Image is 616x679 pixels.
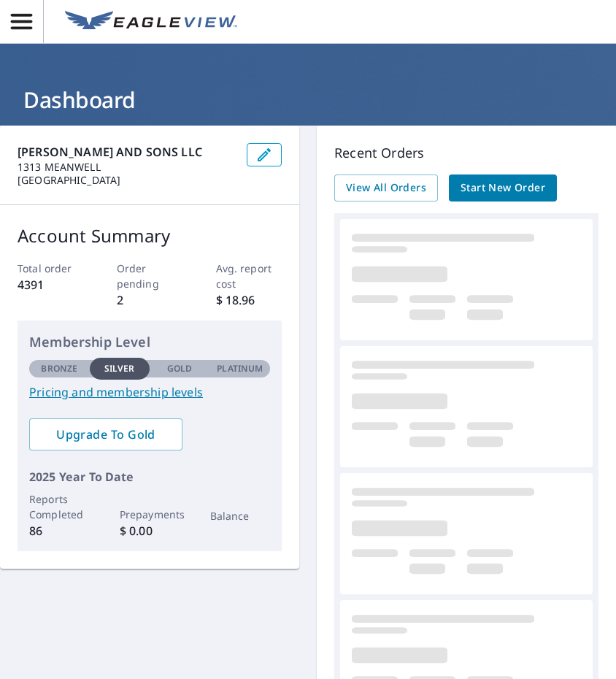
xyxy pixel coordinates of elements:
[216,291,282,309] p: $ 18.96
[449,174,557,202] a: Start New Order
[65,11,237,33] img: EV Logo
[29,468,270,486] p: 2025 Year To Date
[461,179,545,197] span: Start New Order
[18,174,235,187] p: [GEOGRAPHIC_DATA]
[18,143,235,161] p: [PERSON_NAME] AND SONS LLC
[104,362,135,375] p: Silver
[18,276,84,294] p: 4391
[18,261,84,276] p: Total order
[210,508,271,523] p: Balance
[346,179,426,197] span: View All Orders
[120,522,180,540] p: $ 0.00
[29,383,270,401] a: Pricing and membership levels
[217,362,263,375] p: Platinum
[56,2,246,42] a: EV Logo
[29,522,90,540] p: 86
[334,174,438,202] a: View All Orders
[29,332,270,352] p: Membership Level
[117,261,183,291] p: Order pending
[41,426,171,442] span: Upgrade To Gold
[41,362,77,375] p: Bronze
[117,291,183,309] p: 2
[18,161,235,174] p: 1313 MEANWELL
[334,143,598,163] p: Recent Orders
[18,223,282,249] p: Account Summary
[29,418,182,450] a: Upgrade To Gold
[18,85,598,115] h1: Dashboard
[29,491,90,522] p: Reports Completed
[120,507,180,522] p: Prepayments
[216,261,282,291] p: Avg. report cost
[167,362,192,375] p: Gold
